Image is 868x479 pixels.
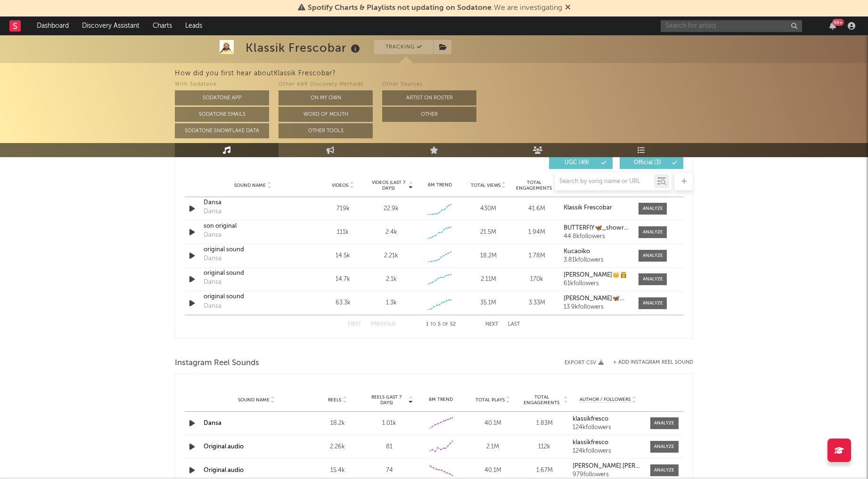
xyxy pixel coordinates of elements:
[564,205,629,211] a: Klassik Frescobar
[564,233,629,240] div: 44.8k followers
[204,222,302,231] a: son original
[321,204,365,214] div: 719k
[555,178,654,185] input: Search by song name or URL
[521,419,568,428] div: 1.83M
[564,205,612,211] strong: Klassik Frescobar
[314,419,361,428] div: 18.2k
[469,419,516,428] div: 40.1M
[564,225,637,231] strong: BUTTERFlY🦋_showroom
[204,198,302,208] a: Dansa
[613,360,693,365] button: + Add Instagram Reel Sound
[485,322,499,327] button: Next
[308,4,562,12] span: : We are investigating
[246,40,362,56] div: Klassik Frescobar
[521,466,568,475] div: 1.67M
[238,397,270,403] span: Sound Name
[564,272,627,278] strong: [PERSON_NAME]👑👸
[564,295,629,302] a: [PERSON_NAME]🦋❤️😊💐🥰
[175,79,269,90] div: With Sodatone
[321,251,365,261] div: 14.5k
[832,19,844,26] div: 99 +
[146,16,179,35] a: Charts
[204,269,302,278] a: original sound
[384,204,399,214] div: 22.9k
[564,248,629,255] a: Kucaoiko
[573,416,608,422] strong: klassikfresco
[321,275,365,284] div: 14.7k
[442,322,448,327] span: of
[549,157,613,169] button: UGC(49)
[508,322,520,327] button: Last
[179,16,209,35] a: Leads
[521,394,563,406] span: Total Engagements
[366,442,413,452] div: 81
[204,231,221,240] div: Dansa
[573,463,643,470] a: [PERSON_NAME].[PERSON_NAME]
[278,123,373,138] button: Other Tools
[515,298,559,308] div: 3.33M
[564,272,629,279] a: [PERSON_NAME]👑👸
[328,397,341,403] span: Reels
[564,295,650,302] strong: [PERSON_NAME]🦋❤️😊💐🥰
[467,275,510,284] div: 2.11M
[515,204,559,214] div: 41.6M
[564,225,629,232] a: BUTTERFlY🦋_showroom
[573,439,643,446] a: klassikfresco
[565,4,571,12] span: Dismiss
[366,419,413,428] div: 1.01k
[308,4,491,12] span: Spotify Charts & Playlists not updating on Sodatone
[604,360,693,365] div: + Add Instagram Reel Sound
[204,302,221,311] div: Dansa
[374,40,433,54] button: Tracking
[175,358,259,369] span: Instagram Reel Sounds
[204,278,221,287] div: Dansa
[321,228,365,237] div: 111k
[573,416,643,423] a: klassikfresco
[371,322,396,327] button: Previous
[469,442,516,452] div: 2.1M
[278,90,373,105] button: On My Own
[386,298,397,308] div: 1.3k
[515,275,559,284] div: 170k
[573,448,643,455] div: 124k followers
[620,157,683,169] button: Official(3)
[515,251,559,261] div: 1.78M
[278,107,373,122] button: Word Of Mouth
[175,68,868,79] div: How did you first hear about Klassik Frescobar ?
[469,466,516,475] div: 40.1M
[204,467,244,473] a: Original audio
[384,251,398,261] div: 2.21k
[321,298,365,308] div: 63.3k
[467,204,510,214] div: 430M
[565,360,604,366] button: Export CSV
[278,79,373,90] div: Other A&R Discovery Methods
[204,254,221,263] div: Dansa
[385,228,397,237] div: 2.4k
[564,304,629,311] div: 13.9k followers
[573,424,643,431] div: 124k followers
[30,16,75,35] a: Dashboard
[573,471,643,478] div: 979 followers
[386,275,397,284] div: 2.1k
[580,397,631,403] span: Author / Followers
[555,160,598,166] span: UGC ( 49 )
[382,79,476,90] div: Other Sources
[415,319,467,330] div: 1 5 52
[564,248,590,255] strong: Kucaoiko
[204,444,244,450] a: Original audio
[204,245,302,255] a: original sound
[382,90,476,105] button: Artist on Roster
[521,442,568,452] div: 112k
[626,160,669,166] span: Official ( 3 )
[382,107,476,122] button: Other
[314,466,361,475] div: 15.4k
[204,420,221,426] a: Dansa
[204,292,302,302] div: original sound
[430,322,436,327] span: to
[573,439,608,446] strong: klassikfresco
[829,22,836,30] button: 99+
